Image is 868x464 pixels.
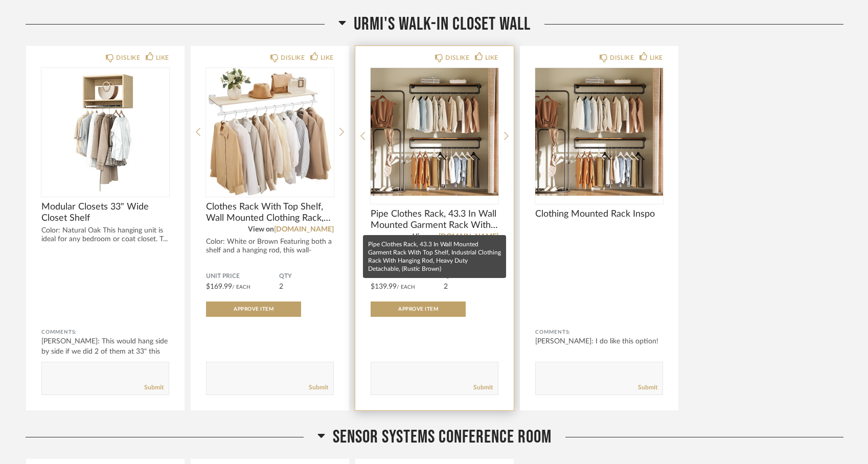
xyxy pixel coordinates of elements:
[333,426,552,448] span: Sensor Systems Conference Room
[638,383,657,392] a: Submit
[485,53,498,63] div: LIKE
[206,201,334,224] span: Clothes Rack With Top Shelf, Wall Mounted Clothing Rack, With Hanging Rod, Loads Up To 77 Lb, Ent...
[41,226,169,244] div: Color: Natural Oak This hanging unit is ideal for any bedroom or coat closet. T...
[535,68,663,196] img: undefined
[206,238,334,264] div: Color: White or Brown Featuring both a shelf and a hanging rod, this wall-moun...
[144,383,164,392] a: Submit
[371,68,498,196] img: undefined
[371,68,498,196] div: 0
[371,301,466,317] button: Approve Item
[535,208,663,220] span: Clothing Mounted Rack Inspo
[41,68,169,196] img: undefined
[41,327,169,337] div: Comments:
[279,283,283,290] span: 2
[444,283,448,290] span: 2
[473,383,493,392] a: Submit
[248,226,274,233] span: View on
[371,208,498,231] span: Pipe Clothes Rack, 43.3 In Wall Mounted Garment Rack With Top Shelf, Industrial Clothing Rack Wit...
[354,13,531,35] span: Urmi's Walk-In Closet Wall
[371,283,397,290] span: $139.99
[156,53,169,63] div: LIKE
[41,201,169,224] span: Modular Closets 33" Wide Closet Shelf
[610,53,634,63] div: DISLIKE
[206,283,232,290] span: $169.99
[650,53,663,63] div: LIKE
[41,336,169,367] div: [PERSON_NAME]: This would hang side by side if we did 2 of them at 33" this wo...
[439,233,498,240] a: [DOMAIN_NAME]
[535,327,663,337] div: Comments:
[206,301,301,317] button: Approve Item
[398,307,438,312] span: Approve Item
[397,285,415,290] span: / Each
[279,272,334,281] span: QTY
[281,53,305,63] div: DISLIKE
[232,285,250,290] span: / Each
[234,307,273,312] span: Approve Item
[309,383,328,392] a: Submit
[274,226,334,233] a: [DOMAIN_NAME]
[413,233,439,240] span: View on
[535,68,663,196] div: 0
[535,336,663,346] div: [PERSON_NAME]: I do like this option!
[206,272,279,281] span: Unit Price
[116,53,140,63] div: DISLIKE
[321,53,334,63] div: LIKE
[206,68,334,196] img: undefined
[445,53,469,63] div: DISLIKE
